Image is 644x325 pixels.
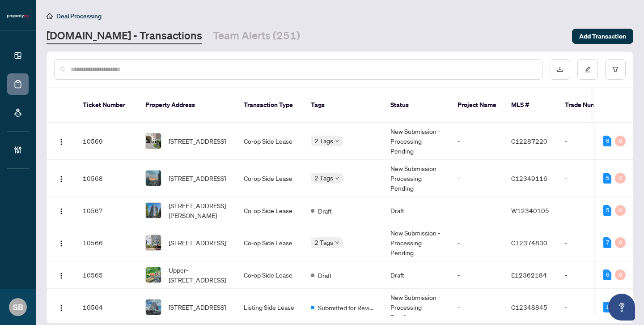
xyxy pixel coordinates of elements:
span: [STREET_ADDRESS] [169,302,226,312]
span: edit [585,66,591,73]
img: thumbnail-img [146,299,161,315]
span: Submitted for Review [318,303,376,312]
span: download [557,66,563,73]
td: 10565 [76,261,138,289]
button: Logo [54,300,68,314]
th: Transaction Type [237,88,304,123]
div: 1 [603,302,611,312]
span: 2 Tags [314,173,333,183]
div: 0 [615,269,626,280]
td: New Submission - Processing Pending [383,224,450,261]
th: Ticket Number [76,88,138,123]
div: 6 [603,136,611,146]
td: - [450,261,504,289]
th: Property Address [138,88,237,123]
span: home [47,13,53,19]
th: Tags [304,88,383,123]
div: 0 [615,205,626,216]
span: SB [13,301,23,313]
button: Logo [54,235,68,250]
td: 10567 [76,197,138,224]
td: Co-op Side Lease [237,197,304,224]
td: - [558,224,620,261]
div: 0 [615,136,626,146]
div: 0 [615,173,626,184]
td: New Submission - Processing Pending [383,160,450,197]
span: down [335,176,339,180]
span: 2 Tags [314,237,333,248]
img: thumbnail-img [146,133,161,149]
td: - [558,261,620,289]
td: Draft [383,197,450,224]
img: Logo [58,175,65,183]
td: - [558,123,620,160]
span: [STREET_ADDRESS][PERSON_NAME] [169,201,229,220]
button: edit [577,59,598,80]
img: thumbnail-img [146,235,161,250]
div: 6 [603,269,611,280]
span: C12287220 [511,137,547,145]
img: thumbnail-img [146,171,161,186]
td: - [558,197,620,224]
img: Logo [58,208,65,215]
td: - [450,197,504,224]
span: [STREET_ADDRESS] [169,173,226,183]
button: Open asap [608,294,635,321]
button: Logo [54,203,68,218]
span: C12374830 [511,239,547,247]
th: MLS # [504,88,558,123]
td: 10569 [76,123,138,160]
span: down [335,240,339,245]
img: logo [7,13,29,19]
td: - [558,160,620,197]
button: Logo [54,268,68,282]
div: 7 [603,237,611,248]
div: 5 [603,205,611,216]
span: W12340105 [511,206,549,214]
button: Add Transaction [572,29,633,44]
th: Trade Number [558,88,620,123]
span: Draft [318,270,332,280]
span: C12349116 [511,174,547,182]
span: E12362184 [511,271,547,279]
button: Logo [54,134,68,148]
td: 10566 [76,224,138,261]
img: Logo [58,272,65,279]
span: filter [612,66,619,73]
span: Draft [318,206,332,216]
td: Co-op Side Lease [237,160,304,197]
td: New Submission - Processing Pending [383,123,450,160]
span: [STREET_ADDRESS] [169,238,226,248]
span: Upper-[STREET_ADDRESS] [169,265,229,285]
td: - [450,224,504,261]
img: thumbnail-img [146,203,161,218]
span: 2 Tags [314,136,333,146]
td: Co-op Side Lease [237,224,304,261]
td: Co-op Side Lease [237,261,304,289]
button: filter [605,59,626,80]
div: 5 [603,173,611,184]
th: Status [383,88,450,123]
td: Co-op Side Lease [237,123,304,160]
button: Logo [54,171,68,185]
span: C12348845 [511,303,547,311]
div: 0 [615,237,626,248]
span: Deal Processing [56,12,102,20]
img: Logo [58,304,65,312]
img: Logo [58,138,65,145]
button: download [550,59,570,80]
img: thumbnail-img [146,267,161,282]
a: Team Alerts (251) [213,28,300,44]
span: down [335,139,339,143]
span: [STREET_ADDRESS] [169,136,226,146]
td: Draft [383,261,450,289]
a: [DOMAIN_NAME] - Transactions [47,28,202,44]
td: - [450,123,504,160]
td: 10568 [76,160,138,197]
td: - [450,160,504,197]
img: Logo [58,240,65,247]
span: Add Transaction [579,29,626,43]
th: Project Name [450,88,504,123]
